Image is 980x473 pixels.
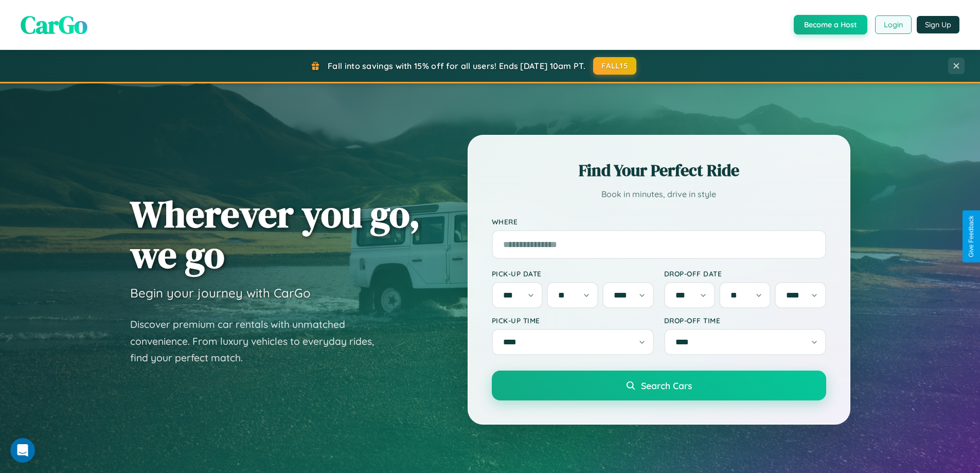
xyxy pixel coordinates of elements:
h1: Wherever you go, we go [130,194,420,275]
p: Discover premium car rentals with unmatched convenience. From luxury vehicles to everyday rides, ... [130,316,387,366]
p: Book in minutes, drive in style [492,187,826,202]
h3: Begin your journey with CarGo [130,285,311,301]
span: CarGo [21,8,87,42]
button: Login [875,15,912,34]
label: Drop-off Date [664,269,826,278]
label: Pick-up Date [492,269,654,278]
button: FALL15 [593,57,636,75]
h2: Find Your Perfect Ride [492,159,826,182]
button: Sign Up [917,16,959,33]
label: Drop-off Time [664,316,826,325]
div: Give Feedback [968,216,975,257]
label: Where [492,217,826,226]
button: Search Cars [492,371,826,400]
span: Search Cars [641,380,692,391]
label: Pick-up Time [492,316,654,325]
span: Fall into savings with 15% off for all users! Ends [DATE] 10am PT. [328,61,585,71]
iframe: Intercom live chat [10,438,35,463]
button: Become a Host [794,15,867,34]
